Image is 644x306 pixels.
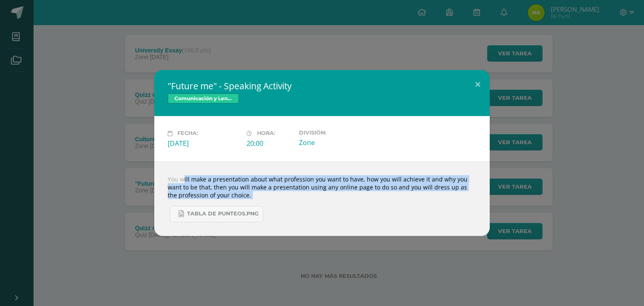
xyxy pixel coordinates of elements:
[168,139,240,148] div: [DATE]
[154,161,490,236] div: You will make a presentation about what profession you want to have, how you will achieve it and ...
[247,139,292,148] div: 20:00
[170,206,263,222] a: tabla de punteos.PNG
[187,210,259,217] span: tabla de punteos.PNG
[299,138,371,147] div: Zone
[466,70,490,99] button: Close (Esc)
[299,130,371,136] label: División:
[168,80,476,92] h2: "Future me" - Speaking Activity
[177,130,198,137] span: Fecha:
[168,93,239,104] span: Comunicación y Lenguaje L3 Inglés
[257,130,275,137] span: Hora:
